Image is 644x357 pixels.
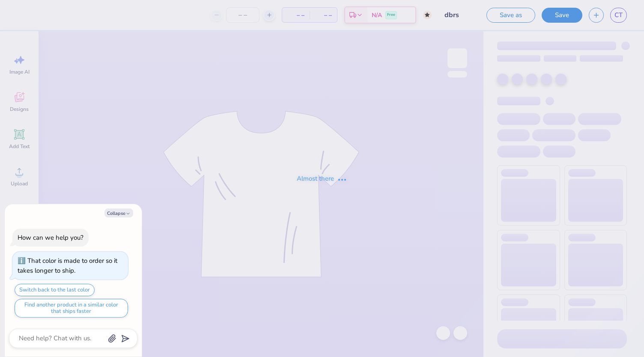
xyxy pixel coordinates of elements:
[18,233,83,242] div: How can we help you?
[15,299,128,318] button: Find another product in a similar color that ships faster
[18,256,117,275] div: That color is made to order so it takes longer to ship.
[104,208,133,217] button: Collapse
[297,174,347,184] div: Almost there
[15,284,95,296] button: Switch back to the last color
